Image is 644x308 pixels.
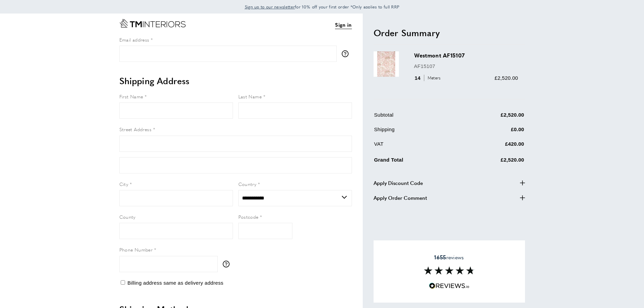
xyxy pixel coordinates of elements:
button: More information [223,261,233,267]
span: Street Address [119,126,152,133]
span: £2,520.00 [495,75,518,81]
span: City [119,181,128,187]
span: Last Name [238,93,262,100]
td: Grand Total [374,155,457,169]
button: More information [342,50,352,57]
td: Subtotal [374,111,457,124]
span: Billing address same as delivery address [127,280,223,286]
span: Phone Number [119,246,153,253]
td: Shipping [374,125,457,139]
h3: Westmont AF15107 [414,51,518,59]
span: Meters [424,75,443,81]
strong: 1655 [434,253,446,261]
img: Westmont AF15107 [374,51,399,77]
td: VAT [374,140,457,153]
h2: Shipping Address [119,75,352,87]
span: for 10% off your first order *Only applies to full RRP [245,4,400,10]
td: £2,520.00 [458,155,524,169]
td: £0.00 [458,125,524,139]
td: £420.00 [458,140,524,153]
a: Go to Home page [119,19,186,28]
span: Postcode [238,213,259,220]
img: Reviews section [424,266,475,275]
h2: Order Summary [374,27,525,39]
td: £2,520.00 [458,111,524,124]
span: County [119,213,136,220]
span: First Name [119,93,143,100]
span: Apply Discount Code [374,179,423,187]
span: Sign up to our newsletter [245,4,295,10]
span: reviews [434,254,464,261]
a: Sign in [335,21,352,29]
p: AF15107 [414,62,518,70]
img: Reviews.io 5 stars [429,283,470,289]
span: Country [238,181,257,187]
a: Sign up to our newsletter [245,3,295,10]
span: Email address [119,36,149,43]
div: 14 [414,74,443,82]
span: Apply Order Comment [374,194,427,202]
input: Billing address same as delivery address [121,280,125,285]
